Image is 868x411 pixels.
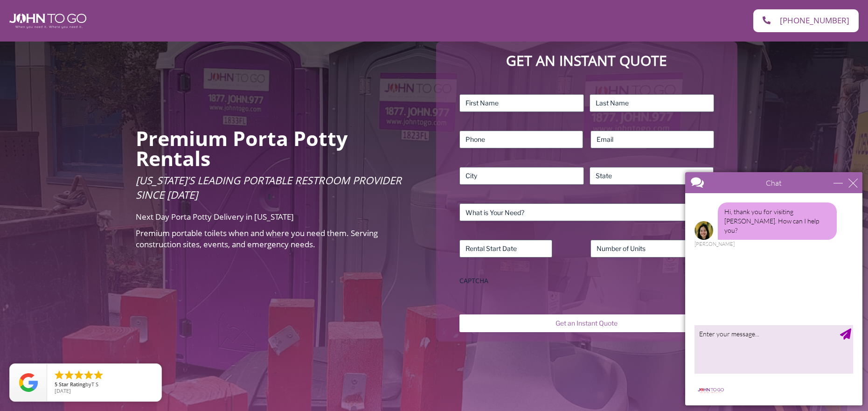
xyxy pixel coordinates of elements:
h2: Premium Porta Potty Rentals [136,128,423,168]
img: Review Rating [19,373,38,392]
input: Rental Start Date [459,240,552,258]
span: Star Rating [59,381,85,388]
span: [US_STATE]’s Leading Portable Restroom Provider Since [DATE] [136,173,402,202]
p: Get an Instant Quote [445,51,728,71]
li:  [73,369,84,381]
span: Premium portable toilets when and where you need them. Serving construction sites, events, and em... [136,228,378,250]
span: [DATE] [55,387,71,394]
input: City [459,167,584,185]
input: State [590,167,714,185]
li:  [63,369,75,381]
input: Last Name [590,94,714,112]
input: Phone [459,131,583,148]
span: T S [91,381,98,388]
span: [PHONE_NUMBER] [780,16,849,25]
input: Get an Instant Quote [459,314,714,332]
input: Number of Units [590,240,714,258]
li:  [93,369,104,381]
iframe: Live Chat Box [680,167,868,411]
span: Next Day Porta Potty Delivery in [US_STATE] [136,211,294,222]
label: CAPTCHA [459,276,714,286]
img: John To Go [9,14,86,28]
input: Email [590,131,714,148]
li:  [83,369,94,381]
input: First Name [459,94,584,112]
li:  [54,369,65,381]
span: 5 [55,381,57,388]
span: by [55,382,154,388]
a: [PHONE_NUMBER] [753,9,859,32]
